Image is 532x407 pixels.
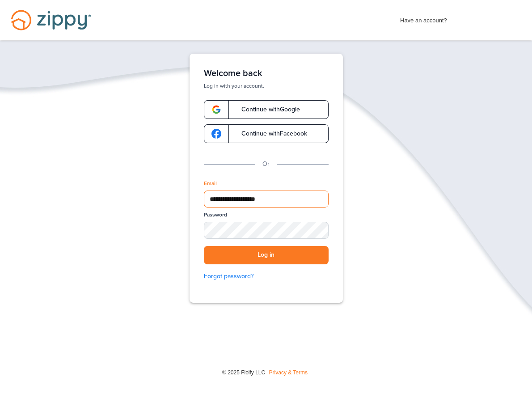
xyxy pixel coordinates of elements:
a: google-logoContinue withFacebook [204,124,329,143]
input: Password [204,222,329,239]
p: Or [262,159,270,169]
span: © 2025 Floify LLC [222,369,265,376]
a: Privacy & Terms [269,369,308,376]
img: google-logo [211,105,221,114]
img: google-logo [211,129,221,139]
button: Log in [204,246,329,264]
a: Forgot password? [204,271,329,281]
h1: Welcome back [204,68,329,79]
label: Email [204,180,217,187]
span: Have an account? [400,11,447,25]
label: Password [204,211,227,219]
p: Log in with your account. [204,82,329,89]
input: Email [204,191,329,208]
a: google-logoContinue withGoogle [204,100,329,119]
span: Continue with Google [232,106,300,113]
span: Continue with Facebook [232,131,307,137]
